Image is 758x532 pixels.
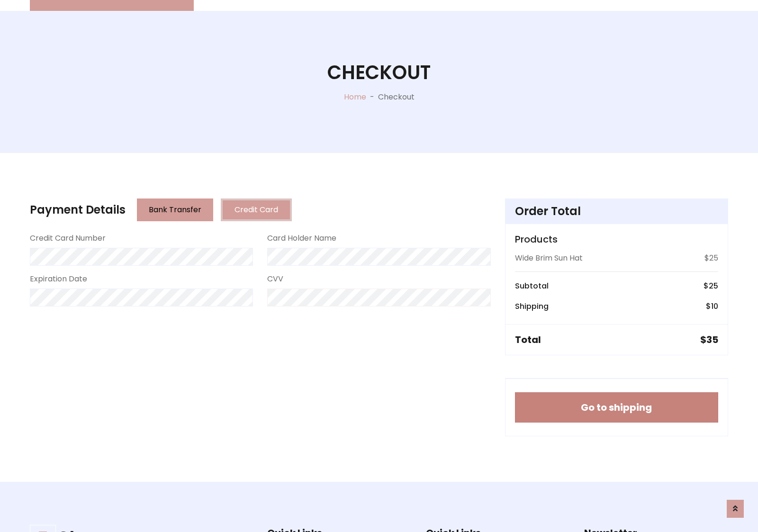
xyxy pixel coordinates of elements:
span: 35 [706,333,718,346]
a: Home [344,91,366,102]
h4: Order Total [515,205,718,218]
button: Go to shipping [515,392,718,423]
p: Wide Brim Sun Hat [515,252,583,264]
p: - [366,91,378,103]
button: Credit Card [221,198,292,221]
label: Card Holder Name [267,233,336,244]
h6: Shipping [515,302,549,311]
p: $25 [704,252,718,264]
h4: Payment Details [30,203,126,217]
label: CVV [267,273,283,285]
h5: Products [515,234,718,245]
span: 10 [711,301,718,312]
h6: $ [706,302,718,311]
h6: Subtotal [515,281,549,290]
label: Expiration Date [30,273,87,285]
h5: Total [515,334,541,345]
p: Checkout [378,91,415,103]
h6: $ [704,281,718,290]
h5: $ [700,334,718,345]
h1: Checkout [327,61,431,84]
label: Credit Card Number [30,233,106,244]
button: Bank Transfer [137,198,213,221]
span: 25 [709,280,718,291]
